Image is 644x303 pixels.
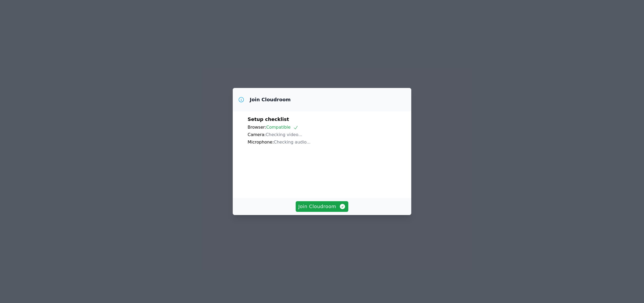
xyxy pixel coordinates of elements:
span: Join Cloudroom [298,203,346,210]
span: Microphone: [248,140,274,145]
span: Compatible [266,125,298,130]
span: Camera: [248,132,266,137]
button: Join Cloudroom [296,201,349,212]
span: Checking video... [266,132,302,137]
span: Setup checklist [248,116,289,122]
h3: Join Cloudroom [250,96,291,103]
span: Checking audio... [274,140,311,145]
span: Browser: [248,125,266,130]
